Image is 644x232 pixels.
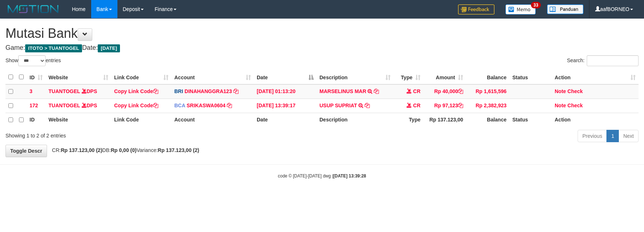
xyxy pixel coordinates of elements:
a: SRIKASWA0604 [187,103,226,108]
label: Search: [567,55,639,66]
th: Type [393,113,423,127]
a: USUP SUPRIAT [319,103,357,108]
span: 3 [30,88,32,94]
th: Balance [466,113,509,127]
th: Account [171,113,254,127]
img: Button%20Memo.svg [505,4,536,15]
input: Search: [587,55,639,66]
th: Link Code: activate to sort column ascending [111,70,171,84]
strong: Rp 0,00 (0) [111,147,137,153]
small: code © [DATE]-[DATE] dwg | [278,173,366,179]
th: Type: activate to sort column ascending [393,70,423,84]
select: Showentries [18,55,46,66]
a: Copy USUP SUPRIAT to clipboard [365,103,370,108]
td: Rp 1,615,596 [466,84,509,99]
img: panduan.png [547,4,583,14]
span: 33 [531,2,541,8]
img: Feedback.jpg [458,4,494,15]
td: Rp 97,123 [423,99,466,113]
td: [DATE] 01:13:20 [254,84,317,99]
th: Description: activate to sort column ascending [317,70,393,84]
th: Account: activate to sort column ascending [171,70,254,84]
h1: Mutasi Bank [5,26,639,41]
a: Copy MARSELINUS MAR to clipboard [374,88,379,94]
th: Balance [466,70,509,84]
a: TUANTOGEL [49,103,80,108]
a: DINAHANGGRA123 [185,88,232,94]
span: CR: DB: Variance: [49,147,199,153]
th: Website: activate to sort column ascending [46,70,111,84]
a: Check [567,88,583,94]
span: [DATE] [98,44,120,52]
a: MARSELINUS MAR [319,88,366,94]
span: CR [413,103,420,108]
th: Description [317,113,393,127]
th: Link Code [111,113,171,127]
a: 1 [606,130,619,142]
img: MOTION_logo.png [5,4,61,15]
a: Copy Rp 40,000 to clipboard [458,88,463,94]
a: Copy Rp 97,123 to clipboard [458,103,463,108]
th: Rp 137.123,00 [423,113,466,127]
a: Copy DINAHANGGRA123 to clipboard [233,88,238,94]
th: Action: activate to sort column ascending [552,70,639,84]
span: BCA [174,103,185,108]
a: Next [618,130,639,142]
span: BRI [174,88,183,94]
td: [DATE] 13:39:17 [254,99,317,113]
th: Status [509,70,552,84]
a: Toggle Descr [5,145,47,157]
a: Note [555,88,566,94]
th: Website [46,113,111,127]
div: Showing 1 to 2 of 2 entries [5,129,263,139]
a: Note [555,103,566,108]
span: 172 [30,103,38,108]
a: TUANTOGEL [49,88,80,94]
td: Rp 2,382,923 [466,99,509,113]
td: DPS [46,99,111,113]
a: Copy SRIKASWA0604 to clipboard [227,103,232,108]
a: Previous [578,130,607,142]
strong: Rp 137.123,00 (2) [158,147,199,153]
th: Status [509,113,552,127]
h4: Game: Date: [5,44,639,52]
strong: [DATE] 13:39:28 [333,173,366,179]
th: Date: activate to sort column descending [254,70,317,84]
th: Date [254,113,317,127]
span: ITOTO > TUANTOGEL [25,44,82,52]
td: DPS [46,84,111,99]
a: Copy Link Code [114,88,158,94]
label: Show entries [5,55,61,66]
th: ID [27,113,46,127]
th: ID: activate to sort column ascending [27,70,46,84]
th: Amount: activate to sort column ascending [423,70,466,84]
th: Action [552,113,639,127]
strong: Rp 137.123,00 (2) [61,147,102,153]
a: Check [567,103,583,108]
span: CR [413,88,420,94]
a: Copy Link Code [114,103,158,108]
td: Rp 40,000 [423,84,466,99]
